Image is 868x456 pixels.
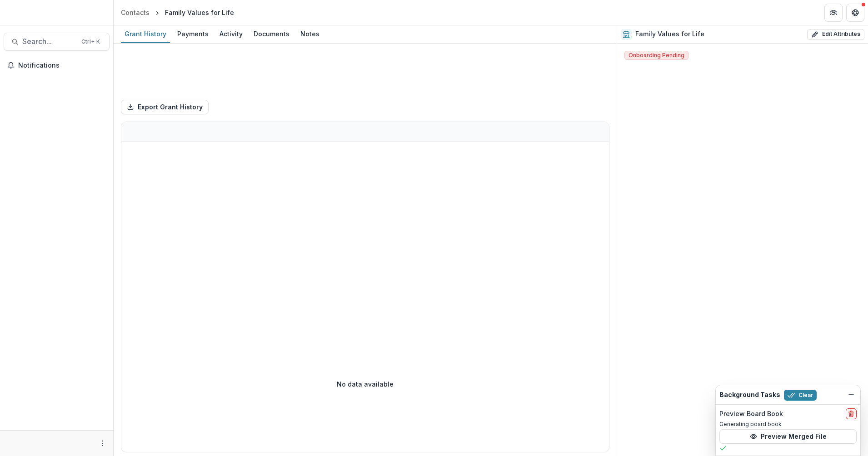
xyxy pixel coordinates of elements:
div: Payments [174,27,212,40]
h2: Family Values for Life [635,30,704,38]
a: Contacts [117,6,153,19]
button: Clear [784,390,817,401]
span: Search... [22,37,76,46]
button: Edit Attributes [807,29,864,40]
button: Notifications [4,58,110,73]
button: Export Grant History [121,100,209,114]
div: Ctrl + K [80,37,102,47]
a: Grant History [121,25,170,43]
button: Search... [4,33,110,51]
a: Activity [216,25,246,43]
div: Family Values for Life [165,8,234,17]
a: Documents [250,25,293,43]
p: Generating board book [719,420,857,428]
nav: breadcrumb [117,6,238,19]
button: Partners [824,4,843,22]
button: delete [846,408,857,419]
button: Get Help [846,4,864,22]
h2: Background Tasks [719,391,780,399]
span: Notifications [18,62,106,69]
div: Grant History [121,27,170,40]
button: Dismiss [846,389,857,400]
div: Activity [216,27,246,40]
h2: Preview Board Book [719,410,783,418]
a: Notes [297,25,323,43]
button: Preview Merged File [719,429,857,444]
p: No data available [337,379,394,389]
div: Documents [250,27,293,40]
span: Onboarding Pending [624,51,688,60]
div: Contacts [121,8,150,17]
a: Payments [174,25,212,43]
button: More [97,438,108,449]
div: Notes [297,27,323,40]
